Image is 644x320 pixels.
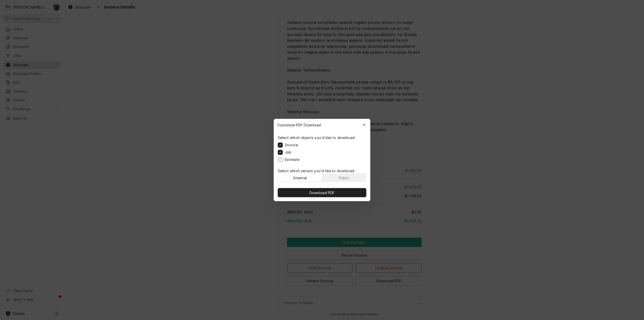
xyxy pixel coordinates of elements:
p: Select which objects you'd like to download: [278,135,355,140]
label: Estimate [285,157,299,162]
div: Internal [293,175,307,181]
button: Download PDF [278,188,366,197]
span: Download PDF [308,190,336,195]
div: Public [339,175,349,181]
label: Job [285,150,291,155]
div: Customize PDF Download [274,119,370,131]
p: Select which version you'd like to download: [278,168,366,173]
label: Invoice [285,142,298,148]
